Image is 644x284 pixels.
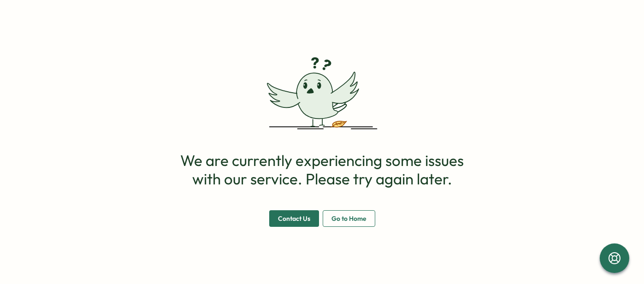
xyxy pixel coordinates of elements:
p: We are currently experiencing some issues with our service. Please try again later. [167,152,477,188]
span: Go to Home [331,211,366,226]
span: Contact Us [278,211,310,226]
button: Go to Home [323,210,375,227]
button: Contact Us [269,210,319,227]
